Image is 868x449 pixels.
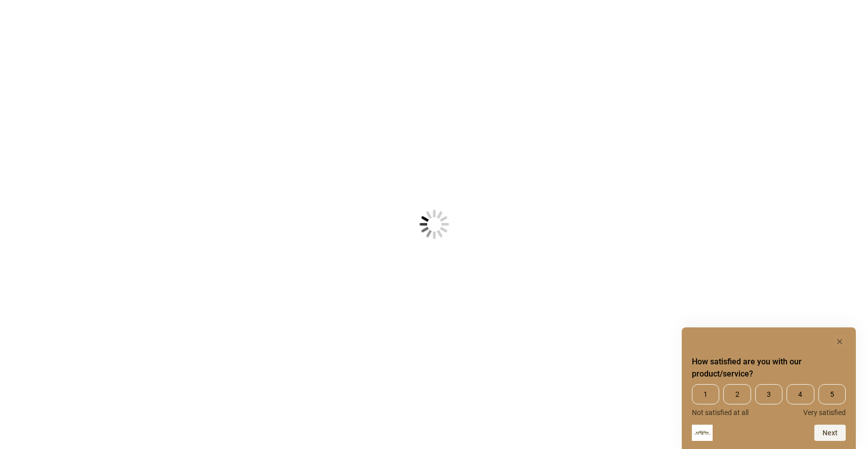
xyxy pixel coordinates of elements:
[818,384,846,404] span: 5
[814,425,846,441] button: Next question
[787,384,814,404] span: 4
[692,356,846,380] h2: How satisfied are you with our product/service? Select an option from 1 to 5, with 1 being Not sa...
[803,408,846,417] span: Very satisfied
[692,384,719,404] span: 1
[834,335,846,348] button: Hide survey
[755,384,782,404] span: 3
[369,160,499,289] img: Loading
[692,335,846,441] div: How satisfied are you with our product/service? Select an option from 1 to 5, with 1 being Not sa...
[692,408,749,417] span: Not satisfied at all
[723,384,751,404] span: 2
[692,384,846,417] div: How satisfied are you with our product/service? Select an option from 1 to 5, with 1 being Not sa...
